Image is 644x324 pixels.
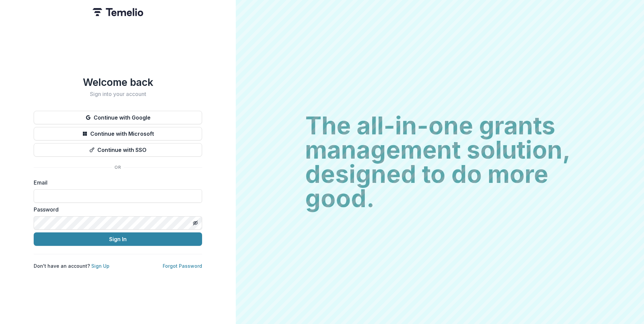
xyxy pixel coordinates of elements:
h2: Sign into your account [34,91,202,97]
label: Email [34,179,198,187]
a: Forgot Password [163,263,202,269]
button: Continue with Google [34,111,202,124]
p: Don't have an account? [34,262,109,269]
img: Temelio [93,8,143,16]
button: Sign In [34,232,202,246]
label: Password [34,205,198,214]
a: Sign Up [91,263,109,269]
button: Toggle password visibility [190,218,201,228]
button: Continue with Microsoft [34,127,202,140]
button: Continue with SSO [34,143,202,157]
h1: Welcome back [34,76,202,88]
